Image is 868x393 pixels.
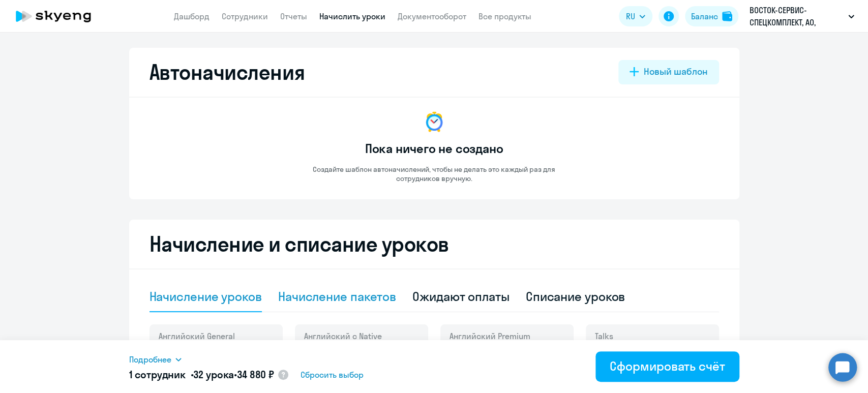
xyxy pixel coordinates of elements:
[301,369,364,381] span: Сбросить выбор
[422,110,446,134] img: no-data
[292,165,577,183] p: Создайте шаблон автоначислений, чтобы не делать это каждый раз для сотрудников вручную.
[526,288,625,305] div: Списание уроков
[278,288,396,305] div: Начисление пакетов
[412,288,510,305] div: Ожидают оплаты
[685,6,738,26] button: Балансbalance
[129,368,274,382] h5: 1 сотрудник • •
[478,11,531,21] a: Все продукты
[149,60,305,84] h2: Автоначисления
[619,6,652,26] button: RU
[304,330,382,342] span: Английский с Native
[398,11,466,21] a: Документооборот
[149,288,262,305] div: Начисление уроков
[618,60,719,84] button: Новый шаблон
[450,330,530,342] span: Английский Premium
[595,351,739,382] button: Сформировать счёт
[159,330,235,342] span: Английский General
[691,10,718,22] div: Баланс
[129,353,171,366] span: Подробнее
[193,368,234,381] span: 32 урока
[365,140,503,157] h3: Пока ничего не создано
[722,11,732,21] img: balance
[174,11,209,21] a: Дашборд
[744,4,859,28] button: ВОСТОК-СЕРВИС-СПЕЦКОМПЛЕКТ, АО, Промкомплектация ООО \ ГК Восток Сервис
[750,4,844,28] p: ВОСТОК-СЕРВИС-СПЕЦКОМПЛЕКТ, АО, Промкомплектация ООО \ ГК Восток Сервис
[319,11,385,21] a: Начислить уроки
[595,330,613,342] span: Talks
[237,368,274,381] span: 34 880 ₽
[626,10,635,22] span: RU
[149,232,719,256] h2: Начисление и списание уроков
[280,11,307,21] a: Отчеты
[222,11,268,21] a: Сотрудники
[644,65,707,78] div: Новый шаблон
[610,358,725,374] div: Сформировать счёт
